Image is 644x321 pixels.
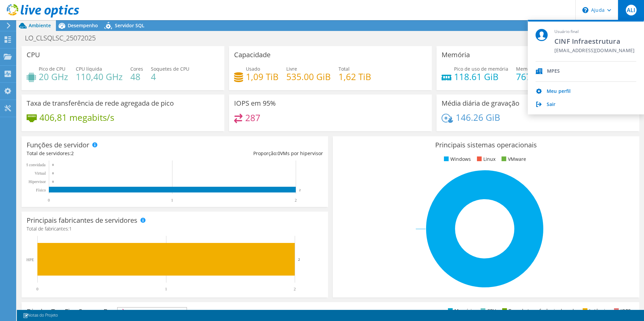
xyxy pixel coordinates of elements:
[29,179,46,184] text: Hipervisor
[483,156,495,162] font: Linux
[35,171,46,176] text: Virtual
[547,88,571,95] a: Meu perfil
[36,287,38,291] text: 0
[52,180,54,183] text: 0
[52,163,54,167] text: 0
[126,309,136,315] font: IOPS
[516,73,560,80] h4: 767.33 GiB
[626,5,637,15] span: ALI
[620,308,631,314] font: IOPS
[27,217,137,224] h3: Principais fabricantes de servidores
[246,73,279,80] h4: 1,09 TiB
[27,100,174,107] h3: Taxa de transferência de rede agregada de pico
[21,163,45,167] text: VM convidada
[516,66,548,72] span: Memória total
[151,66,189,72] span: Soquetes de CPU
[39,114,114,121] h4: 406,81 megabits/s
[554,29,635,35] span: Usuário final
[278,150,280,156] span: 0
[442,51,470,59] h3: Memória
[39,73,68,80] h4: 20 GHz
[175,150,323,157] div: Proporção: VMs por hipervisor
[28,313,58,318] font: Notas do Projeto
[527,21,563,31] a: Relatórios
[27,225,323,233] h4: Total de fabricantes:
[234,100,276,107] h3: IOPS em 95%
[48,198,50,203] text: 0
[165,287,167,291] text: 1
[26,257,34,262] text: HPE
[294,287,296,291] text: 2
[554,48,635,54] span: [EMAIL_ADDRESS][DOMAIN_NAME]
[339,73,371,80] h4: 1,62 TiB
[29,22,51,29] span: Ambiente
[130,66,143,72] span: Cores
[115,22,144,29] span: Servidor SQL
[52,172,54,175] text: 0
[27,150,175,157] div: Total de servidores:
[295,198,297,203] text: 2
[22,34,106,42] h1: LO_CLSQLSC_25072025
[454,308,475,314] font: Memória
[130,73,143,80] h4: 48
[39,66,65,72] span: Pico de CPU
[547,102,556,108] a: Sair
[339,66,350,72] span: Total
[509,308,577,314] font: Taxa de transferência de rede
[246,66,260,72] span: Usado
[36,188,46,192] text: Físico
[456,114,500,121] h4: 146.26 GiB
[151,73,189,80] h4: 4
[71,150,74,156] span: 2
[171,198,173,203] text: 1
[18,311,63,320] a: Notas do Projeto
[487,308,496,314] font: CPU
[286,73,331,80] h4: 535.00 GiB
[76,73,123,80] h4: 110,40 GHz
[68,22,98,29] span: Desempenho
[69,225,72,232] span: 1
[591,3,605,17] font: Ajuda
[234,51,270,59] h3: Capacidade
[338,141,634,149] h3: Principais sistemas operacionais
[454,73,508,80] h4: 118.61 GiB
[554,37,635,46] span: CINF Infraestrutura
[454,66,508,72] span: Pico de uso de memória
[76,66,102,72] span: CPU líquida
[547,68,560,75] div: MPES
[589,308,608,314] font: Latência
[245,114,260,121] h4: 287
[299,188,301,192] text: 2
[27,51,40,59] h3: CPU
[298,257,300,261] text: 2
[450,156,471,162] font: Windows
[508,156,526,162] font: VMware
[27,141,89,149] h3: Funções de servidor
[442,100,519,107] h3: Média diária de gravação
[286,66,297,72] span: Livre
